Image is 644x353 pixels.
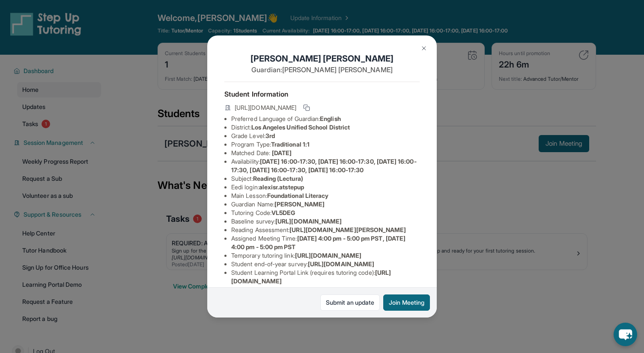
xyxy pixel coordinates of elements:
span: [URL][DOMAIN_NAME] [275,218,342,225]
button: Join Meeting [383,294,430,311]
span: [URL][DOMAIN_NAME][PERSON_NAME] [289,226,406,233]
li: Student Learning Portal Link (requires tutoring code) : [231,268,420,285]
span: [URL][DOMAIN_NAME] [308,260,374,268]
img: Close Icon [420,45,427,52]
span: Traditional 1:1 [271,141,310,148]
span: 3rd [265,132,275,139]
span: [URL][DOMAIN_NAME] [295,252,361,259]
span: English [320,115,341,122]
span: [DATE] [272,149,292,156]
span: [PERSON_NAME] [274,200,325,208]
li: Main Lesson : [231,191,420,200]
span: Los Angeles Unified School District [251,124,350,131]
span: VL5DEG [271,209,295,216]
span: Reading (Lectura) [253,175,303,182]
li: Grade Level: [231,132,420,140]
li: Tutoring Code : [231,209,420,217]
span: [URL][DOMAIN_NAME] [235,103,296,112]
li: Eedi login : [231,183,420,191]
span: Foundational Literacy [267,192,328,199]
li: Guardian Name : [231,200,420,209]
button: chat-button [614,323,637,346]
li: Subject : [231,174,420,183]
p: Guardian: [PERSON_NAME] [PERSON_NAME] [224,65,420,75]
h1: [PERSON_NAME] [PERSON_NAME] [224,53,420,65]
li: Student Direct Learning Portal Link (no tutoring code required) : [231,285,420,303]
button: Copy link [301,103,312,113]
li: Preferred Language of Guardian: [231,115,420,123]
li: Temporary tutoring link : [231,251,420,260]
li: District: [231,123,420,132]
li: Reading Assessment : [231,226,420,234]
span: [DATE] 16:00-17:30, [DATE] 16:00-17:30, [DATE] 16:00-17:30, [DATE] 16:00-17:30, [DATE] 16:00-17:30 [231,158,417,174]
li: Student end-of-year survey : [231,260,420,268]
li: Baseline survey : [231,217,420,226]
li: Matched Date: [231,149,420,157]
h4: Student Information [224,89,420,99]
li: Assigned Meeting Time : [231,234,420,251]
li: Program Type: [231,140,420,149]
span: [DATE] 4:00 pm - 5:00 pm PST, [DATE] 4:00 pm - 5:00 pm PST [231,235,405,250]
span: alexisr.atstepup [259,183,304,191]
li: Availability: [231,157,420,174]
a: Submit an update [320,294,380,311]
